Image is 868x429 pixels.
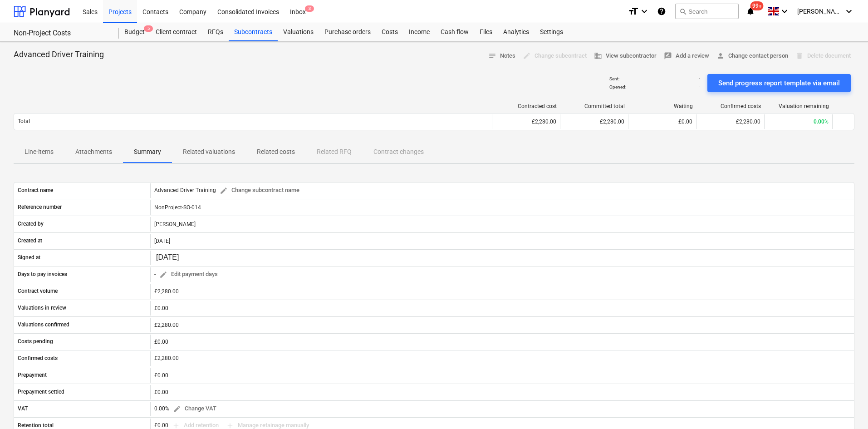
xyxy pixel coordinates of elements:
a: Settings [535,23,569,41]
p: Created by [18,220,44,228]
a: Income [403,23,435,41]
span: 5 [144,25,153,32]
a: Budget5 [119,23,150,41]
a: Purchase orders [319,23,376,41]
input: Change [154,251,197,264]
span: edit [159,271,167,279]
div: £0.00 [150,335,854,349]
a: Subcontracts [229,23,278,41]
div: Contracted cost [496,103,557,109]
div: Valuation remaining [768,103,829,109]
p: Summary [134,147,161,157]
div: Committed total [564,103,625,109]
span: search [679,8,687,15]
div: £0.00 [150,368,854,383]
span: £2,280.00 [736,118,760,125]
span: 0.00% [814,118,829,125]
p: Line-items [25,147,54,157]
div: Advanced Driver Training [154,183,303,197]
p: Prepayment settled [18,388,64,396]
button: Edit payment days [156,267,221,281]
span: Change contact person [716,51,788,61]
span: 3 [305,5,314,12]
span: Notes [488,51,515,61]
span: £0.00 [678,118,692,125]
a: RFQs [202,23,229,41]
div: 0.00% [154,402,220,416]
p: Days to pay invoices [18,271,67,278]
p: Advanced Driver Training [14,49,104,60]
p: Prepayment [18,371,47,379]
div: Analytics [498,23,535,41]
p: Confirmed costs [18,355,58,362]
i: keyboard_arrow_down [639,6,650,17]
a: Client contract [150,23,202,41]
div: Waiting [632,103,693,109]
button: View subcontractor [590,49,660,63]
a: Cash flow [435,23,474,41]
p: - [699,76,700,82]
button: Search [675,4,739,19]
span: £2,280.00 [600,118,624,125]
div: [DATE] [150,234,854,248]
div: [PERSON_NAME] [150,217,854,232]
a: Costs [376,23,403,41]
p: Sent : [609,76,619,82]
p: Opened : [609,84,626,90]
span: edit [220,187,228,195]
span: Edit payment days [159,269,218,280]
p: Reference number [18,203,62,211]
p: Attachments [75,147,112,157]
button: Change subcontract name [216,183,303,197]
span: rate_review [664,52,672,60]
button: Change VAT [169,402,220,416]
i: Knowledge base [657,6,666,17]
div: NonProject-SO-014 [150,200,854,215]
iframe: Chat Widget [823,385,868,429]
p: £2,280.00 [154,355,179,362]
span: person [716,52,725,60]
button: Send progress report template via email [707,74,851,92]
span: Change subcontract name [220,185,299,196]
p: Total [18,118,30,125]
p: Contract volume [18,287,58,295]
p: Created at [18,237,42,245]
a: Valuations [278,23,319,41]
span: business [594,52,602,60]
i: keyboard_arrow_down [779,6,790,17]
div: Budget [119,23,150,41]
div: £0.00 [150,301,854,316]
p: Related valuations [183,147,235,157]
p: VAT [18,405,28,413]
span: View subcontractor [594,51,657,61]
button: Add a review [660,49,713,63]
div: £2,280.00 [150,284,854,299]
div: Non-Project Costs [14,29,108,38]
button: Notes [485,49,519,63]
span: Change VAT [173,404,216,414]
a: Files [474,23,498,41]
p: Valuations confirmed [18,321,69,329]
p: Costs pending [18,338,53,345]
p: Related costs [257,147,295,157]
div: Send progress report template via email [718,77,840,89]
i: format_size [628,6,639,17]
p: Contract name [18,187,53,194]
span: notes [488,52,496,60]
div: £2,280.00 [150,318,854,332]
span: Add a review [664,51,709,61]
p: Valuations in review [18,304,66,312]
p: - [699,84,700,90]
div: £2,280.00 [492,114,560,129]
i: keyboard_arrow_down [843,6,854,17]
